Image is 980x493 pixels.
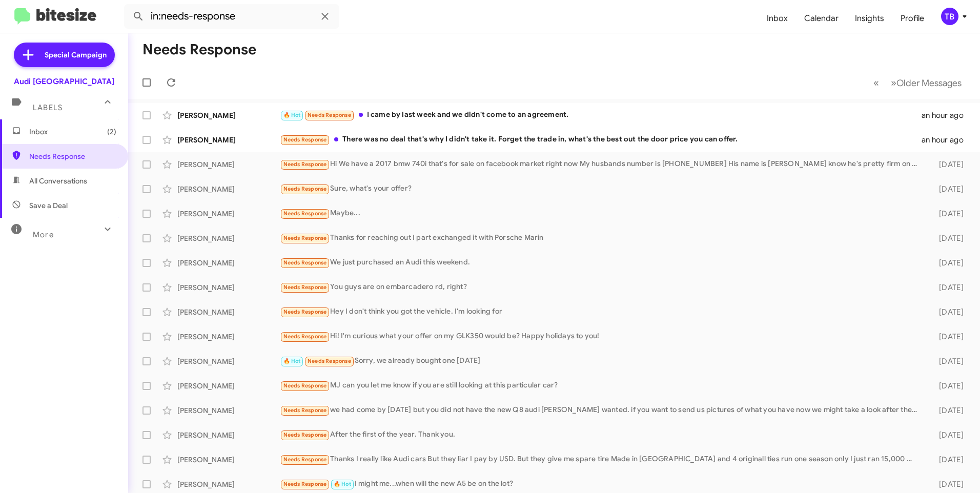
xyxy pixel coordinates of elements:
span: Needs Response [283,333,327,340]
div: I came by last week and we didn't come to an agreement. [280,109,922,121]
div: [PERSON_NAME] [177,430,280,440]
div: [PERSON_NAME] [177,332,280,342]
span: Save a Deal [29,200,68,211]
span: Older Messages [896,77,962,89]
nav: Page navigation example [868,72,968,93]
button: TB [932,8,969,25]
div: [DATE] [923,233,972,243]
div: [DATE] [923,356,972,366]
span: Needs Response [283,186,327,192]
div: [DATE] [923,184,972,194]
input: Search [124,4,339,29]
span: Needs Response [283,161,327,168]
div: [PERSON_NAME] [177,381,280,391]
div: [DATE] [923,307,972,317]
div: MJ can you let me know if you are still looking at this particular car? [280,380,923,392]
button: Previous [867,72,885,93]
div: [DATE] [923,159,972,170]
div: [PERSON_NAME] [177,258,280,268]
div: [PERSON_NAME] [177,479,280,489]
div: [PERSON_NAME] [177,184,280,194]
div: I might me...when will the new A5 be on the lot? [280,478,923,490]
span: Needs Response [283,136,327,143]
div: Thanks I really like Audi cars But they liar I pay by USD. But they give me spare tire Made in [G... [280,454,923,465]
span: Needs Response [283,456,327,463]
span: 🔥 Hot [283,358,301,364]
div: [DATE] [923,479,972,489]
div: [PERSON_NAME] [177,405,280,416]
div: an hour ago [922,135,972,145]
div: TB [941,8,958,25]
div: [PERSON_NAME] [177,233,280,243]
span: Inbox [29,127,116,137]
a: Insights [847,4,892,33]
div: [DATE] [923,332,972,342]
div: Hey I don't think you got the vehicle. I'm looking for [280,306,923,318]
div: Audi [GEOGRAPHIC_DATA] [14,76,114,87]
div: [DATE] [923,258,972,268]
div: [PERSON_NAME] [177,209,280,219]
div: [PERSON_NAME] [177,159,280,170]
span: » [891,76,896,89]
span: Needs Response [283,210,327,217]
div: [PERSON_NAME] [177,356,280,366]
div: [DATE] [923,405,972,416]
span: (2) [107,127,116,137]
div: Maybe... [280,208,923,219]
span: Needs Response [308,112,351,118]
span: Special Campaign [45,50,107,60]
span: Needs Response [29,151,116,161]
div: [PERSON_NAME] [177,307,280,317]
h1: Needs Response [142,42,256,58]
div: [PERSON_NAME] [177,455,280,465]
div: an hour ago [922,110,972,120]
span: Needs Response [283,235,327,241]
span: More [33,230,54,239]
div: After the first of the year. Thank you. [280,429,923,441]
div: [DATE] [923,209,972,219]
span: Needs Response [283,432,327,438]
a: Special Campaign [14,43,115,67]
div: Sure, what's your offer? [280,183,923,195]
span: Needs Response [308,358,351,364]
span: « [873,76,879,89]
div: Hi We have a 2017 bmw 740i that's for sale on facebook market right now My husbands number is [PH... [280,158,923,170]
span: 🔥 Hot [283,112,301,118]
div: [DATE] [923,282,972,293]
span: Needs Response [283,407,327,414]
div: we had come by [DATE] but you did not have the new Q8 audi [PERSON_NAME] wanted. if you want to s... [280,404,923,416]
div: There was no deal that's why I didn't take it. Forget the trade in, what's the best out the door ... [280,134,922,146]
div: [PERSON_NAME] [177,110,280,120]
a: Calendar [796,4,847,33]
a: Inbox [759,4,796,33]
span: Needs Response [283,309,327,315]
span: Needs Response [283,382,327,389]
div: Thanks for reaching out I part exchanged it with Porsche Marin [280,232,923,244]
span: Needs Response [283,259,327,266]
div: [PERSON_NAME] [177,282,280,293]
div: We just purchased an Audi this weekend. [280,257,923,269]
a: Profile [892,4,932,33]
span: Needs Response [283,481,327,487]
span: Labels [33,103,63,112]
div: [PERSON_NAME] [177,135,280,145]
div: Hi! I'm curious what your offer on my GLK350 would be? Happy holidays to you! [280,331,923,342]
span: 🔥 Hot [334,481,351,487]
div: [DATE] [923,455,972,465]
span: All Conversations [29,176,87,186]
div: [DATE] [923,381,972,391]
div: [DATE] [923,430,972,440]
span: Needs Response [283,284,327,291]
div: You guys are on embarcadero rd, right? [280,281,923,293]
button: Next [885,72,968,93]
div: Sorry, we already bought one [DATE] [280,355,923,367]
